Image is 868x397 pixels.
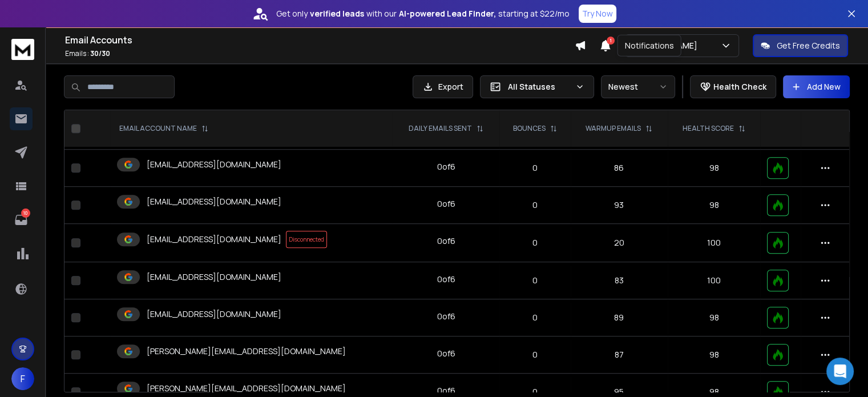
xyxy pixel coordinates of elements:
strong: verified leads [310,8,364,19]
span: 30 / 30 [90,49,110,58]
p: 0 [506,349,564,360]
button: Health Check [690,75,776,98]
p: [EMAIL_ADDRESS][DOMAIN_NAME] [147,308,281,320]
td: 100 [668,224,760,262]
button: F [11,367,34,390]
p: 0 [506,275,564,286]
td: 98 [668,336,760,374]
td: 93 [571,187,668,224]
p: Get only with our starting at $22/mo [276,8,570,19]
p: 10 [21,208,30,218]
button: Export [413,75,473,98]
h1: Email Accounts [65,33,575,47]
td: 83 [571,262,668,299]
p: [PERSON_NAME][EMAIL_ADDRESS][DOMAIN_NAME] [147,346,346,357]
td: 86 [571,150,668,187]
div: 0 of 6 [437,385,455,396]
td: 89 [571,299,668,336]
td: 98 [668,150,760,187]
div: 0 of 6 [437,348,455,359]
p: HEALTH SCORE [683,124,734,133]
td: 100 [668,262,760,299]
p: 0 [506,162,564,174]
td: 98 [668,299,760,336]
div: 0 of 6 [437,235,455,247]
p: [PERSON_NAME][EMAIL_ADDRESS][DOMAIN_NAME] [147,383,346,394]
td: 98 [668,187,760,224]
button: Add New [783,75,850,98]
button: Try Now [579,5,616,23]
td: 87 [571,336,668,374]
p: [EMAIL_ADDRESS][DOMAIN_NAME] [147,234,281,245]
p: [EMAIL_ADDRESS][DOMAIN_NAME] [147,271,281,283]
p: BOUNCES [513,124,546,133]
p: All Statuses [508,81,571,93]
div: 0 of 6 [437,274,455,285]
p: [EMAIL_ADDRESS][DOMAIN_NAME] [147,159,281,170]
strong: AI-powered Lead Finder, [399,8,496,19]
p: Get Free Credits [777,40,840,51]
p: 0 [506,199,564,211]
div: 0 of 6 [437,311,455,322]
button: Get Free Credits [753,34,848,57]
span: 1 [607,37,615,45]
p: Health Check [713,81,766,93]
p: 0 [506,237,564,248]
div: EMAIL ACCOUNT NAME [119,124,208,133]
span: Disconnected [286,231,327,248]
a: 10 [10,208,33,231]
p: Try Now [582,8,613,19]
button: Newest [601,75,675,98]
p: Emails : [65,49,575,58]
p: 0 [506,312,564,323]
div: Open Intercom Messenger [826,358,854,385]
div: 0 of 6 [437,161,455,173]
p: WARMUP EMAILS [586,124,641,133]
p: DAILY EMAILS SENT [409,124,472,133]
img: logo [11,39,34,60]
div: Notifications [617,35,681,57]
p: [EMAIL_ADDRESS][DOMAIN_NAME] [147,196,281,207]
td: 20 [571,224,668,262]
div: 0 of 6 [437,198,455,210]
